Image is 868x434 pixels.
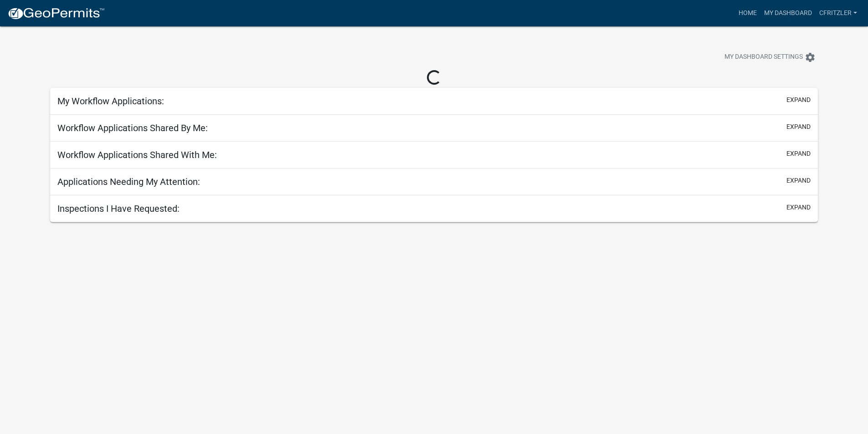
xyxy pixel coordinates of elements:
h5: Workflow Applications Shared By Me: [57,123,208,133]
i: settings [805,52,816,63]
a: Home [735,5,760,22]
button: expand [786,176,811,185]
span: My Dashboard Settings [724,52,803,63]
h5: Inspections I Have Requested: [57,203,180,214]
a: My Dashboard [760,5,816,22]
h5: Applications Needing My Attention: [57,176,200,187]
button: expand [786,95,811,105]
button: My Dashboard Settingssettings [717,48,823,66]
button: expand [786,122,811,132]
h5: Workflow Applications Shared With Me: [57,149,217,160]
a: cfritzler [816,5,861,22]
button: expand [786,149,811,158]
button: expand [786,203,811,212]
h5: My Workflow Applications: [57,96,164,107]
